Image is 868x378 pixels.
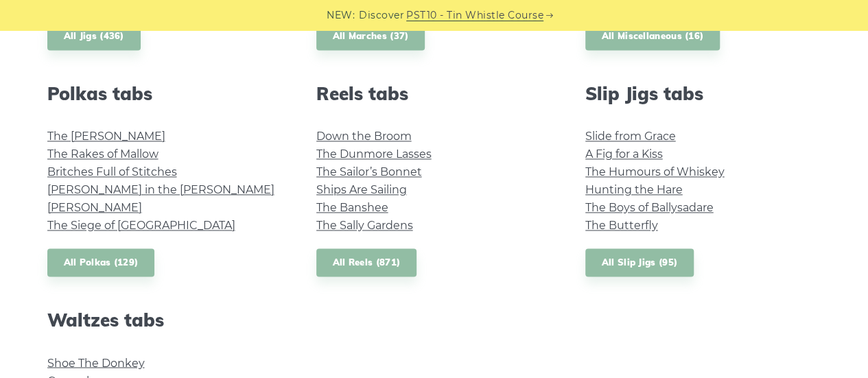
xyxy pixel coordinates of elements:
[585,201,714,214] a: The Boys of Ballysadare
[585,130,676,143] a: Slide from Grace
[406,8,543,23] a: PST10 - Tin Whistle Course
[316,219,413,232] a: The Sally Gardens
[316,147,432,161] a: The Dunmore Lasses
[327,8,355,23] span: NEW:
[47,248,155,276] a: All Polkas (129)
[47,219,235,232] a: The Siege of [GEOGRAPHIC_DATA]
[316,248,417,276] a: All Reels (871)
[585,147,663,161] a: A Fig for a Kiss
[47,165,177,178] a: Britches Full of Stitches
[585,22,720,50] a: All Miscellaneous (16)
[585,165,725,178] a: The Humours of Whiskey
[47,356,145,369] a: Shoe The Donkey
[47,22,141,50] a: All Jigs (436)
[47,130,165,143] a: The [PERSON_NAME]
[316,165,422,178] a: The Sailor’s Bonnet
[359,8,404,23] span: Discover
[47,147,159,161] a: The Rakes of Mallow
[316,130,412,143] a: Down the Broom
[47,201,142,214] a: [PERSON_NAME]
[585,183,683,196] a: Hunting the Hare
[316,183,407,196] a: Ships Are Sailing
[316,201,388,214] a: The Banshee
[316,22,425,50] a: All Marches (37)
[585,248,694,276] a: All Slip Jigs (95)
[47,183,274,196] a: [PERSON_NAME] in the [PERSON_NAME]
[585,83,821,104] h2: Slip Jigs tabs
[316,83,552,104] h2: Reels tabs
[47,83,283,104] h2: Polkas tabs
[47,309,283,331] h2: Waltzes tabs
[585,219,658,232] a: The Butterfly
